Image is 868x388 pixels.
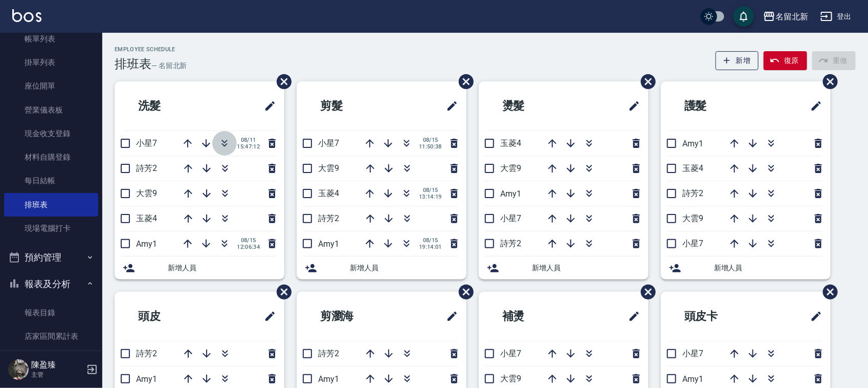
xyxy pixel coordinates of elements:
[419,137,442,143] span: 08/15
[4,325,98,348] a: 店家區間累計表
[115,46,187,53] h2: Employee Schedule
[237,244,260,250] span: 12:06:34
[759,6,812,27] button: 名留北新
[4,301,98,325] a: 報表目錄
[12,9,41,22] img: Logo
[682,349,703,358] span: 小星7
[622,304,640,329] span: 修改班表的標題
[136,163,157,173] span: 詩芳2
[633,67,657,97] span: 刪除班表
[440,94,458,118] span: 修改班表的標題
[258,94,276,118] span: 修改班表的標題
[440,304,458,329] span: 修改班表的標題
[4,98,98,122] a: 營業儀表板
[168,263,276,273] span: 新增人員
[8,359,29,380] img: Person
[269,277,293,307] span: 刪除班表
[500,374,521,383] span: 大雲9
[479,256,649,279] div: 新增人員
[716,51,759,70] button: 新增
[804,94,822,118] span: 修改班表的標題
[419,244,442,250] span: 19:14:01
[123,298,217,335] h2: 頭皮
[669,298,769,335] h2: 頭皮卡
[419,187,442,193] span: 08/15
[297,256,466,279] div: 新增人員
[816,7,856,26] button: 登出
[136,239,157,249] span: Amy1
[661,256,831,279] div: 新增人員
[31,360,83,370] h5: 陳盈臻
[305,298,405,335] h2: 剪瀏海
[4,122,98,145] a: 現金收支登錄
[318,188,339,198] span: 玉菱4
[4,217,98,240] a: 現場電腦打卡
[714,263,822,273] span: 新增人員
[682,213,703,223] span: 大雲9
[682,188,703,198] span: 詩芳2
[815,277,839,307] span: 刪除班表
[115,57,151,71] h3: 排班表
[136,374,157,384] span: Amy1
[136,213,157,223] span: 玉菱4
[151,60,187,71] h6: — 名留北新
[305,88,399,124] h2: 剪髮
[4,193,98,217] a: 排班表
[237,137,260,143] span: 08/11
[318,163,339,173] span: 大雲9
[4,169,98,192] a: 每日結帳
[500,138,521,148] span: 玉菱4
[500,189,521,199] span: Amy1
[318,239,339,249] span: Amy1
[500,349,521,358] span: 小星7
[136,349,157,358] span: 詩芳2
[4,51,98,74] a: 掛單列表
[500,239,521,248] span: 詩芳2
[669,88,763,124] h2: 護髮
[4,271,98,297] button: 報表及分析
[136,138,157,148] span: 小星7
[500,213,521,223] span: 小星7
[136,188,157,198] span: 大雲9
[4,349,98,372] a: 店家日報表
[682,139,703,148] span: Amy1
[622,94,640,118] span: 修改班表的標題
[4,244,98,271] button: 預約管理
[682,239,703,248] span: 小星7
[775,10,808,23] div: 名留北新
[419,193,442,200] span: 13:14:19
[318,213,339,223] span: 詩芳2
[258,304,276,329] span: 修改班表的標題
[318,374,339,384] span: Amy1
[419,143,442,150] span: 11:50:38
[451,277,475,307] span: 刪除班表
[804,304,822,329] span: 修改班表的標題
[237,237,260,244] span: 08/15
[318,138,339,148] span: 小星7
[4,27,98,51] a: 帳單列表
[532,263,640,273] span: 新增人員
[350,263,458,273] span: 新增人員
[318,349,339,358] span: 詩芳2
[487,298,581,335] h2: 補燙
[451,67,475,97] span: 刪除班表
[633,277,657,307] span: 刪除班表
[733,6,754,27] button: save
[815,67,839,97] span: 刪除班表
[115,256,284,279] div: 新增人員
[4,145,98,169] a: 材料自購登錄
[500,163,521,173] span: 大雲9
[682,163,703,173] span: 玉菱4
[237,143,260,150] span: 15:47:12
[682,374,703,384] span: Amy1
[419,237,442,244] span: 08/15
[123,88,217,124] h2: 洗髮
[487,88,581,124] h2: 燙髮
[31,370,83,379] p: 主管
[269,67,293,97] span: 刪除班表
[764,51,807,70] button: 復原
[4,74,98,98] a: 座位開單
